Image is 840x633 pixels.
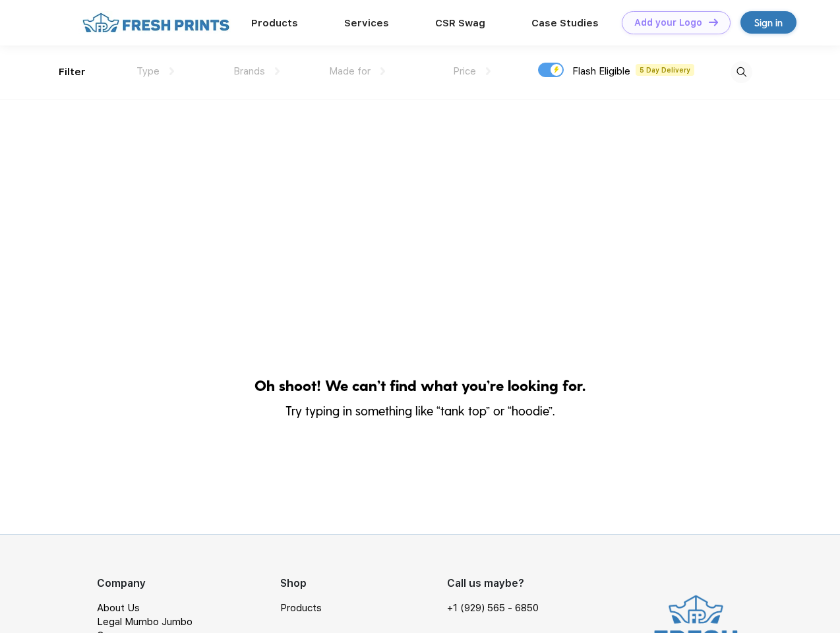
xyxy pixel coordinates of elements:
[435,17,485,29] a: CSR Swag
[329,65,371,77] span: Made for
[486,67,491,75] img: dropdown.png
[136,65,160,77] span: Type
[380,67,385,75] img: dropdown.png
[275,67,280,75] img: dropdown.png
[636,64,694,76] span: 5 Day Delivery
[453,65,476,77] span: Price
[97,576,280,591] div: Company
[169,67,174,75] img: dropdown.png
[97,602,140,614] a: About Us
[59,65,86,80] div: Filter
[740,11,796,34] a: Sign in
[97,616,193,628] a: Legal Mumbo Jumbo
[754,15,783,30] div: Sign in
[233,65,265,77] span: Brands
[447,601,539,615] a: +1 (929) 565 - 6850
[280,602,322,614] a: Products
[78,11,233,34] img: fo%20logo%202.webp
[280,576,447,591] div: Shop
[731,61,752,83] img: desktop_search.svg
[251,17,298,29] a: Products
[634,17,702,28] div: Add your Logo
[572,65,630,77] span: Flash Eligible
[709,18,718,26] img: DT
[447,576,547,591] div: Call us maybe?
[344,17,389,29] a: Services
